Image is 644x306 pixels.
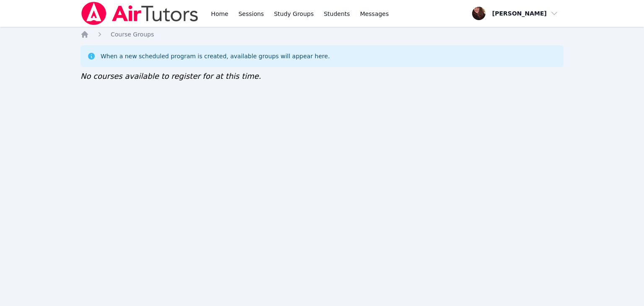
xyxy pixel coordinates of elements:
[80,30,563,39] nav: Breadcrumb
[101,52,330,60] div: When a new scheduled program is created, available groups will appear here.
[111,30,154,39] a: Course Groups
[111,31,154,38] span: Course Groups
[360,10,389,18] span: Messages
[80,72,261,80] span: No courses available to register for at this time.
[80,2,199,25] img: Air Tutors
